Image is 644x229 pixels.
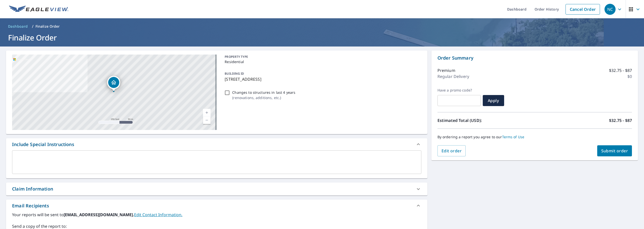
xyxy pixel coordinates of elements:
p: Regular Delivery [437,73,469,79]
p: $32.75 - $87 [609,117,632,123]
div: Include Special Instructions [6,138,427,150]
a: Dashboard [6,22,30,30]
div: Claim Information [6,182,427,195]
span: Apply [487,98,500,103]
p: $32.75 - $87 [609,67,632,73]
p: Changes to structures in last 4 years [232,90,295,95]
div: NC [605,4,616,15]
p: BUILDING ID [225,71,244,76]
h1: Finalize Order [6,32,638,43]
p: By ordering a report you agree to our [437,135,632,139]
label: Have a promo code? [437,88,481,93]
p: Premium [437,67,455,73]
p: ( renovations, additions, etc. ) [232,95,295,100]
span: Submit order [601,148,628,154]
p: Residential [225,59,419,64]
button: Apply [483,95,504,106]
div: Include Special Instructions [12,141,74,148]
p: PROPERTY TYPE [225,55,419,59]
a: Terms of Use [502,134,525,139]
label: Your reports will be sent to [12,212,421,218]
button: Submit order [597,145,632,156]
button: Edit order [437,145,466,156]
li: / [32,23,33,29]
p: $0 [627,73,632,79]
div: Email Recipients [12,202,49,209]
img: EV Logo [9,6,68,13]
p: Order Summary [437,55,632,61]
a: Current Level 17, Zoom Out [203,116,211,124]
span: Dashboard [8,24,28,29]
b: [EMAIL_ADDRESS][DOMAIN_NAME]. [64,212,134,217]
span: Edit order [441,148,462,154]
nav: breadcrumb [6,22,638,30]
a: Cancel Order [566,4,600,15]
p: [STREET_ADDRESS] [225,76,419,82]
p: Estimated Total (USD): [437,117,535,123]
a: EditContactInfo [134,212,182,217]
div: Claim Information [12,186,53,192]
div: Dropped pin, building 1, Residential property, 3643 Valley View Rd Rescue, CA 95672 [107,76,120,91]
p: Finalize Order [35,24,60,29]
a: Current Level 17, Zoom In [203,109,211,116]
div: Email Recipients [6,200,427,212]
